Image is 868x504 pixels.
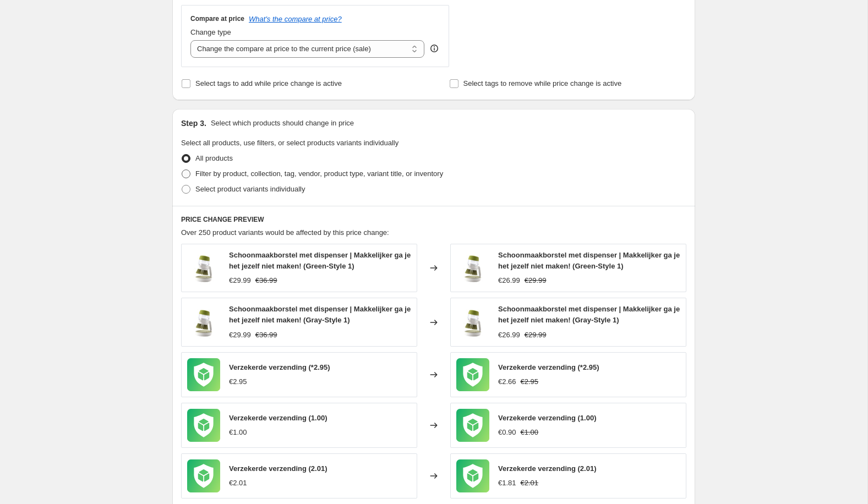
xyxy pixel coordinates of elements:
span: Select tags to add while price change is active [195,79,342,87]
div: €29.99 [229,330,251,341]
span: Select product variants individually [195,185,305,193]
img: S2dd6842804834843af2e5784dbeea0802_80x.webp [456,251,489,284]
strike: €1.00 [521,427,539,438]
span: Change type [190,28,231,36]
strike: €29.99 [525,330,547,341]
div: €2.66 [498,376,516,387]
div: €0.90 [498,427,516,438]
p: Select which products should change in price [211,118,354,129]
span: Verzekerde verzending (1.00) [498,414,596,422]
img: eeb6594b380f7fb3f8ca438095021665_80x.svg [456,459,489,492]
button: What's the compare at price? [249,15,342,23]
div: help [429,43,440,54]
strike: €2.95 [521,376,539,387]
div: €1.00 [229,427,247,438]
img: eeb6594b380f7fb3f8ca438095021665_80x.svg [187,358,220,391]
span: All products [195,154,233,162]
span: Over 250 product variants would be affected by this price change: [181,228,389,237]
img: S2dd6842804834843af2e5784dbeea0802_80x.webp [456,306,489,339]
img: eeb6594b380f7fb3f8ca438095021665_80x.svg [456,409,489,442]
img: S2dd6842804834843af2e5784dbeea0802_80x.webp [187,251,220,284]
img: S2dd6842804834843af2e5784dbeea0802_80x.webp [187,306,220,339]
span: Verzekerde verzending (1.00) [229,414,327,422]
strike: €2.01 [521,478,539,489]
span: Select all products, use filters, or select products variants individually [181,139,398,147]
div: €29.99 [229,275,251,286]
div: €26.99 [498,330,520,341]
span: Verzekerde verzending (2.01) [498,464,596,473]
img: eeb6594b380f7fb3f8ca438095021665_80x.svg [456,358,489,391]
div: €1.81 [498,478,516,489]
span: Verzekerde verzending (2.01) [229,464,327,473]
h6: PRICE CHANGE PREVIEW [181,215,686,224]
span: Schoonmaakborstel met dispenser | Makkelijker ga je het jezelf niet maken! (Green-Style 1) [229,251,411,270]
span: Schoonmaakborstel met dispenser | Makkelijker ga je het jezelf niet maken! (Gray-Style 1) [498,305,680,324]
span: Schoonmaakborstel met dispenser | Makkelijker ga je het jezelf niet maken! (Green-Style 1) [498,251,680,270]
img: eeb6594b380f7fb3f8ca438095021665_80x.svg [187,409,220,442]
img: eeb6594b380f7fb3f8ca438095021665_80x.svg [187,459,220,492]
div: €26.99 [498,275,520,286]
div: €2.95 [229,376,247,387]
h3: Compare at price [190,14,244,23]
span: Select tags to remove while price change is active [463,79,622,87]
span: Verzekerde verzending (*2.95) [498,363,599,371]
h2: Step 3. [181,118,206,129]
div: €2.01 [229,478,247,489]
span: Verzekerde verzending (*2.95) [229,363,330,371]
span: Schoonmaakborstel met dispenser | Makkelijker ga je het jezelf niet maken! (Gray-Style 1) [229,305,411,324]
span: Filter by product, collection, tag, vendor, product type, variant title, or inventory [195,169,443,178]
strike: €29.99 [525,275,547,286]
strike: €36.99 [255,330,277,341]
strike: €36.99 [255,275,277,286]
